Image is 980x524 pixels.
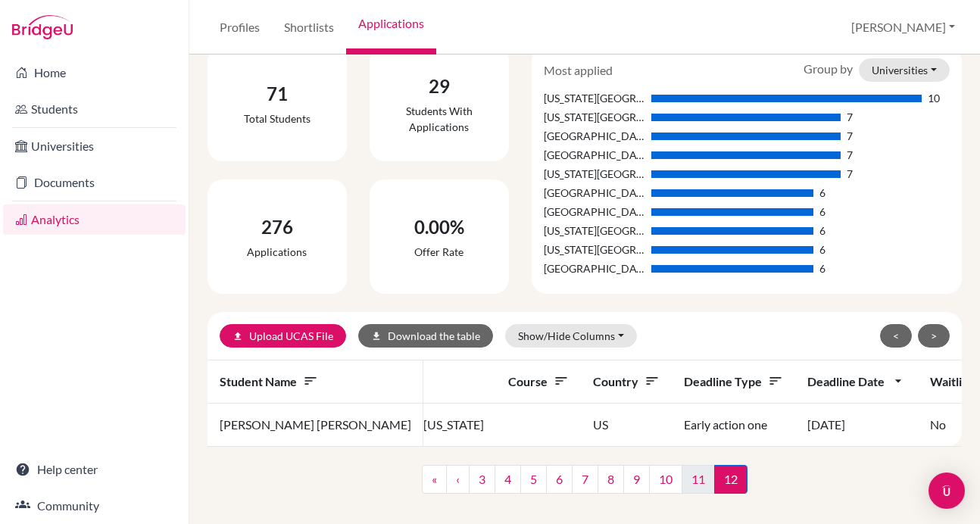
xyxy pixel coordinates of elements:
div: Students with applications [382,103,497,135]
div: [US_STATE][GEOGRAPHIC_DATA] [544,166,645,182]
div: 6 [819,260,826,276]
a: 10 [649,465,682,494]
div: Applications [247,244,307,260]
div: [GEOGRAPHIC_DATA] [544,185,645,201]
button: > [918,324,950,348]
a: Students [3,94,186,124]
nav: ... [422,465,747,506]
td: [DATE] [795,404,918,447]
div: 7 [847,166,853,182]
a: Home [3,58,186,88]
td: [PERSON_NAME] [PERSON_NAME] [208,404,423,447]
div: 7 [847,128,853,144]
div: Most applied [532,61,624,80]
a: Help center [3,454,186,485]
button: downloadDownload the table [358,324,493,348]
button: < [880,324,912,348]
i: sort [768,373,783,388]
a: Analytics [3,204,186,235]
i: sort [303,373,318,388]
span: Deadline date [807,374,906,388]
div: [US_STATE][GEOGRAPHIC_DATA] [544,90,645,106]
div: 0.00% [414,214,464,241]
div: Offer rate [414,244,464,260]
div: 6 [819,242,826,257]
div: [GEOGRAPHIC_DATA][US_STATE] [544,260,645,276]
div: 6 [819,223,826,239]
div: Group by [792,58,961,82]
span: Country [593,374,660,388]
a: 9 [623,465,650,494]
div: Open Intercom Messenger [929,473,965,509]
div: 276 [247,214,307,241]
a: 5 [520,465,547,494]
div: [GEOGRAPHIC_DATA] [544,128,645,144]
div: [GEOGRAPHIC_DATA] [544,147,645,163]
a: Documents [3,167,186,198]
div: Total students [244,111,311,126]
i: download [371,331,382,342]
a: 7 [572,465,598,494]
a: uploadUpload UCAS File [220,324,346,348]
div: 29 [382,73,497,100]
span: Deadline type [684,374,783,388]
a: 11 [682,465,715,494]
i: arrow_drop_down [891,373,906,388]
div: 71 [244,80,311,108]
div: 10 [928,90,940,106]
span: 12 [714,465,747,494]
div: 7 [847,109,853,125]
div: 6 [819,185,826,201]
a: Universities [3,131,186,161]
div: [GEOGRAPHIC_DATA] [544,204,645,220]
i: sort [644,373,660,388]
a: « [422,465,447,494]
a: Community [3,491,186,521]
span: Student name [220,374,318,388]
td: US [581,404,672,447]
div: [US_STATE][GEOGRAPHIC_DATA] [544,223,645,239]
div: 6 [819,204,826,220]
a: 8 [598,465,624,494]
div: 7 [847,147,853,163]
button: Universities [859,58,950,82]
div: [US_STATE][GEOGRAPHIC_DATA] [544,109,645,125]
button: [PERSON_NAME] [844,13,962,42]
span: Course [508,374,569,388]
img: Bridge-U [12,15,73,39]
i: sort [554,373,569,388]
div: [US_STATE][GEOGRAPHIC_DATA] [544,242,645,257]
a: 3 [469,465,495,494]
a: ‹ [446,465,470,494]
a: 6 [546,465,573,494]
button: Show/Hide Columns [505,324,637,348]
i: upload [233,331,243,342]
td: Early action one [672,404,795,447]
a: 4 [495,465,521,494]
